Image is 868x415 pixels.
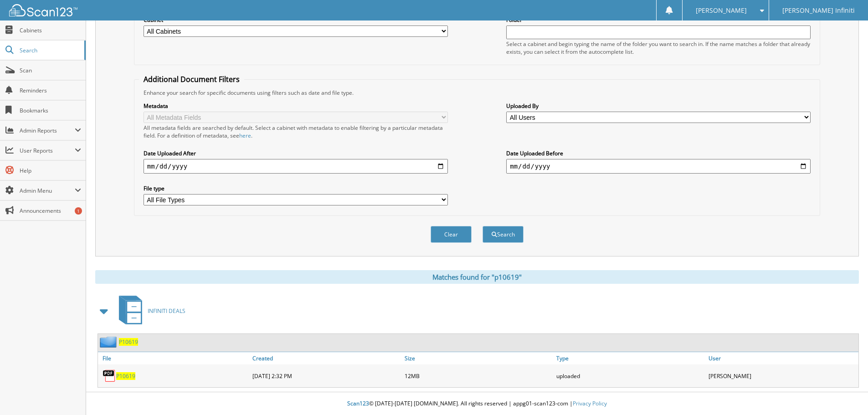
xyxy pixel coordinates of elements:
span: User Reports [20,147,75,154]
iframe: Chat Widget [822,371,868,415]
div: Matches found for "p10619" [95,270,859,284]
span: Admin Reports [20,127,75,134]
a: P10619 [116,372,135,380]
img: folder2.png [100,336,119,348]
span: Bookmarks [20,107,81,114]
div: 12MB [402,367,555,385]
legend: Additional Document Filters [139,74,244,84]
a: Created [250,352,402,364]
span: Scan123 [347,400,369,407]
div: © [DATE]-[DATE] [DOMAIN_NAME]. All rights reserved | appg01-scan123-com | [86,393,868,415]
div: [DATE] 2:32 PM [250,367,402,385]
a: User [706,352,858,364]
span: Admin Menu [20,187,75,195]
a: here [239,132,251,139]
label: File type [144,184,448,192]
label: Uploaded By [506,102,811,110]
span: INFINITI DEALS [148,307,185,315]
span: [PERSON_NAME] Infiniti [782,8,855,13]
div: Select a cabinet and begin typing the name of the folder you want to search in. If the name match... [506,40,811,56]
span: [PERSON_NAME] [696,8,747,13]
a: Size [402,352,555,364]
a: P10619 [119,338,138,346]
input: start [144,159,448,174]
img: PDF.png [103,369,116,383]
a: Type [554,352,706,364]
label: Date Uploaded Before [506,149,811,157]
button: Clear [431,226,472,243]
div: [PERSON_NAME] [706,367,858,385]
a: INFINITI DEALS [113,293,185,329]
a: Privacy Policy [573,400,607,407]
div: All metadata fields are searched by default. Select a cabinet with metadata to enable filtering b... [144,124,448,139]
span: Announcements [20,207,81,215]
button: Search [483,226,524,243]
span: Search [20,46,80,54]
a: File [98,352,250,364]
div: uploaded [554,367,706,385]
input: end [506,159,811,174]
span: Scan [20,67,81,74]
img: scan123-logo-white.svg [9,4,77,16]
span: Cabinets [20,26,81,34]
div: 1 [75,207,82,215]
div: Enhance your search for specific documents using filters such as date and file type. [139,89,815,97]
span: Help [20,167,81,174]
label: Metadata [144,102,448,110]
label: Date Uploaded After [144,149,448,157]
span: Reminders [20,87,81,94]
